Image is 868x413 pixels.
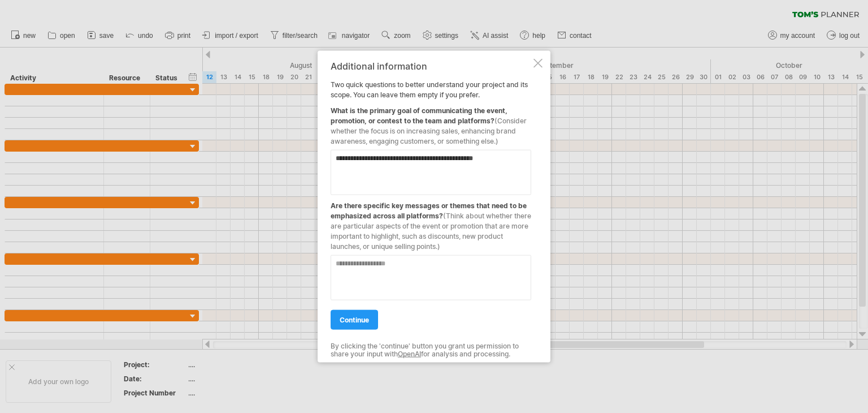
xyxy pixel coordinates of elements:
[331,61,531,352] div: Two quick questions to better understand your project and its scope. You can leave them empty if ...
[340,316,369,324] span: continue
[331,61,531,71] div: Additional information
[331,100,531,147] div: What is the primary goal of communicating the event, promotion, or contest to the team and platfo...
[331,310,378,330] a: continue
[331,117,527,145] span: (Consider whether the focus is on increasing sales, enhancing brand awareness, engaging customers...
[331,342,531,359] div: By clicking the 'continue' button you grant us permission to share your input with for analysis a...
[398,350,421,358] a: OpenAI
[331,195,531,252] div: Are there specific key messages or themes that need to be emphasized across all platforms?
